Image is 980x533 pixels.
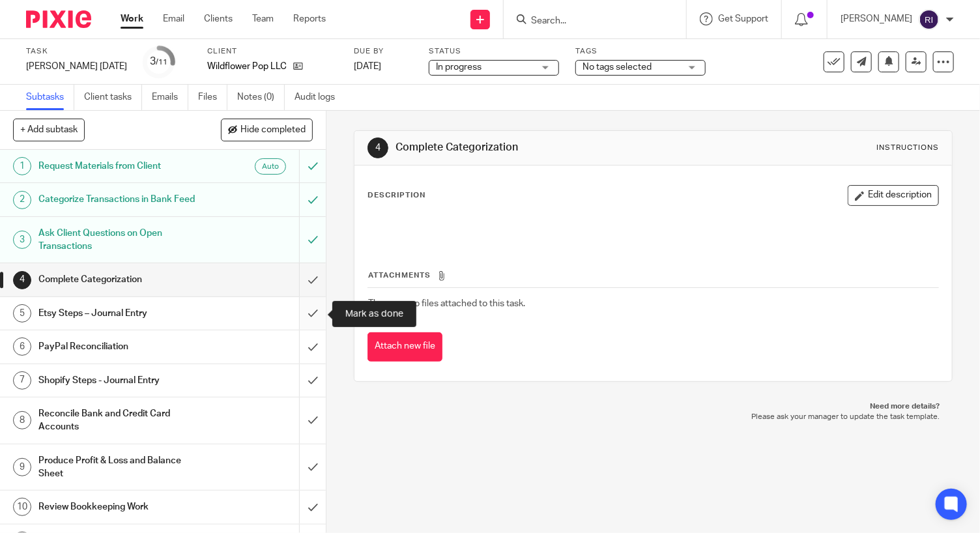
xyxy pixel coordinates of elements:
[13,271,31,289] div: 4
[38,371,204,390] h1: Shopify Steps - Journal Entry
[151,54,168,69] div: 3
[198,85,227,110] a: Files
[368,272,431,279] span: Attachments
[38,223,204,257] h1: Ask Client Questions on Open Transactions
[38,304,204,323] h1: Etsy Steps – Journal Entry
[575,46,706,57] label: Tags
[13,458,31,476] div: 9
[156,59,168,66] small: /11
[429,46,559,57] label: Status
[38,337,204,356] h1: PayPal Reconciliation
[163,12,184,25] a: Email
[240,125,306,136] span: Hide completed
[255,158,286,175] div: Auto
[13,498,31,516] div: 10
[295,85,345,110] a: Audit logs
[13,338,31,356] div: 6
[38,497,204,517] h1: Review Bookkeeping Work
[583,63,652,72] span: No tags selected
[293,12,326,25] a: Reports
[207,46,338,57] label: Client
[876,143,939,153] div: Instructions
[354,62,381,71] span: [DATE]
[367,401,940,412] p: Need more details?
[13,157,31,175] div: 1
[121,12,143,25] a: Work
[13,231,31,249] div: 3
[237,85,285,110] a: Notes (0)
[152,85,188,110] a: Emails
[13,119,85,141] button: + Add subtask
[26,46,127,57] label: Task
[38,190,204,209] h1: Categorize Transactions in Bank Feed
[848,185,939,206] button: Edit description
[26,10,91,28] img: Pixie
[367,332,442,362] button: Attach new file
[204,12,233,25] a: Clients
[436,63,482,72] span: In progress
[38,270,204,289] h1: Complete Categorization
[26,60,127,73] div: [PERSON_NAME] [DATE]
[26,60,127,73] div: Wendy Aug 2025
[367,412,940,422] p: Please ask your manager to update the task template.
[718,14,768,23] span: Get Support
[530,16,647,27] input: Search
[38,451,204,484] h1: Produce Profit & Loss and Balance Sheet
[221,119,313,141] button: Hide completed
[38,404,204,437] h1: Reconcile Bank and Credit Card Accounts
[252,12,274,25] a: Team
[368,299,525,308] span: There are no files attached to this task.
[207,60,287,73] p: Wildflower Pop LLC
[13,191,31,209] div: 2
[396,141,682,154] h1: Complete Categorization
[26,85,74,110] a: Subtasks
[841,12,912,25] p: [PERSON_NAME]
[13,371,31,390] div: 7
[919,9,940,30] img: svg%3E
[13,411,31,429] div: 8
[354,46,412,57] label: Due by
[367,137,388,158] div: 4
[13,304,31,323] div: 5
[38,156,204,176] h1: Request Materials from Client
[367,190,425,201] p: Description
[84,85,142,110] a: Client tasks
